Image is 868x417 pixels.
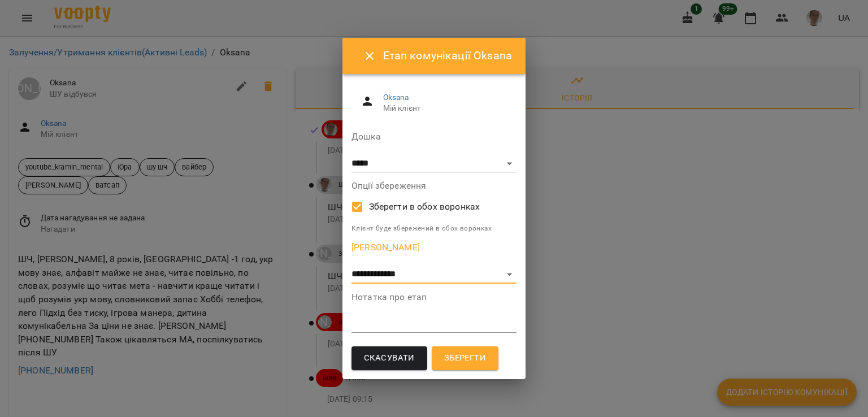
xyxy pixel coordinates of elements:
[369,200,480,214] span: Зберегти в обох воронках
[351,293,517,302] label: Нотатка про етап
[364,351,415,366] span: Скасувати
[351,223,517,234] p: Клієнт буде збережений в обох воронках
[351,132,517,141] label: Дошка
[383,103,507,114] span: Мій клієнт
[351,346,427,370] button: Скасувати
[383,47,512,64] h6: Етап комунікації Oksana
[356,42,383,69] button: Close
[432,346,498,370] button: Зберегти
[383,93,409,102] a: Oksana
[444,351,486,366] span: Зберегти
[351,181,517,190] label: Опції збереження
[351,243,517,252] label: [PERSON_NAME]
